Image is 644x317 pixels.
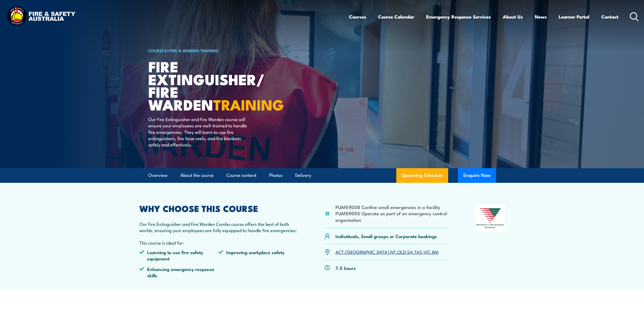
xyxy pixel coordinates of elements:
[396,168,448,183] a: Upcoming Schedule
[139,221,298,233] p: Our Fire Extinguisher and Fire Warden Combo course offers the best of both worlds, ensuring your ...
[423,248,431,255] a: VIC
[139,266,219,279] li: Enhancing emergency response skills
[345,248,389,255] a: [GEOGRAPHIC_DATA]
[503,10,523,24] a: About Us
[559,10,589,24] a: Learner Portal
[148,47,167,53] a: COURSES
[335,204,449,210] li: PUAFER008 Confine small emergencies in a facility
[139,204,298,212] h2: WHY CHOOSE THIS COURSE
[426,10,491,24] a: Emergency Response Services
[349,10,366,24] a: Courses
[148,116,247,148] p: Our Fire Extinguisher and Fire Warden course will ensure your employees are well-trained to handl...
[414,248,422,255] a: TAS
[148,168,168,183] a: Overview
[227,168,256,183] a: Course content
[139,249,219,262] li: Learning to use fire safety equipment
[139,239,298,246] p: This course is ideal for:
[335,248,344,255] a: ACT
[335,265,356,271] p: 7.5 hours
[218,249,298,262] li: Improving workplace safety
[269,168,282,183] a: Photos
[180,168,214,183] a: About the course
[458,168,496,183] button: Enquire Now
[148,47,282,54] h6: >
[335,210,449,223] li: PUAFER005 Operate as part of an emergency control organisation
[407,248,413,255] a: SA
[397,248,406,255] a: QLD
[476,204,505,232] img: Nationally Recognised Training logo.
[335,249,439,255] p: , , , , , , ,
[335,233,437,239] p: Individuals, Small groups or Corporate bookings
[213,93,284,115] strong: TRAINING
[148,60,282,111] h1: Fire Extinguisher/ Fire Warden
[432,248,439,255] a: WA
[169,47,219,53] a: Fire & Warden Training
[378,10,414,24] a: Course Calendar
[390,248,396,255] a: NT
[601,10,618,24] a: Contact
[535,10,547,24] a: News
[295,168,311,183] a: Delivery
